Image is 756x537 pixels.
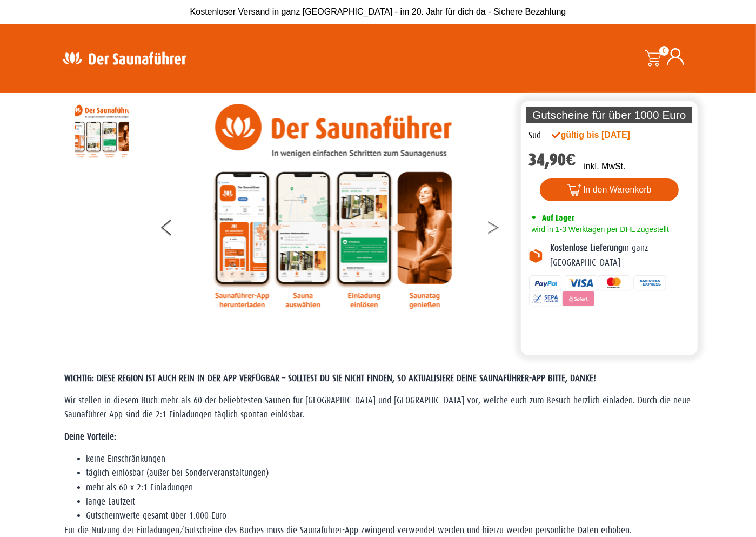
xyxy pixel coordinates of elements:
[659,46,669,56] span: 0
[86,452,692,466] li: keine Einschränkungen
[65,432,117,442] strong: Deine Vorteile:
[551,241,690,270] p: in ganz [GEOGRAPHIC_DATA]
[529,129,541,143] div: Süd
[212,104,455,309] img: Anleitung7tn
[551,243,623,253] b: Kostenlose Lieferung
[540,178,679,201] button: In den Warenkorb
[584,160,625,173] p: inkl. MwSt.
[526,107,693,123] p: Gutscheine für über 1000 Euro
[86,466,692,480] li: täglich einlösbar (außer bei Sonderveranstaltungen)
[75,104,129,158] img: Anleitung7tn
[65,395,691,420] span: Wir stellen in diesem Buch mehr als 60 der beliebtesten Saunen für [GEOGRAPHIC_DATA] und [GEOGRAP...
[529,225,669,234] span: wird in 1-3 Werktagen per DHL zugestellt
[543,213,575,223] span: Auf Lager
[529,150,576,170] bdi: 34,90
[86,495,692,509] li: lange Laufzeit
[65,373,597,383] span: WICHTIG: DIESE REGION IST AUCH REIN IN DER APP VERFÜGBAR – SOLLTEST DU SIE NICHT FINDEN, SO AKTUA...
[190,7,566,16] span: Kostenloser Versand in ganz [GEOGRAPHIC_DATA] - im 20. Jahr für dich da - Sichere Bezahlung
[86,481,692,495] li: mehr als 60 x 2:1-Einladungen
[552,129,654,142] div: gültig bis [DATE]
[566,150,576,170] span: €
[86,509,692,523] li: Gutscheinwerte gesamt über 1.000 Euro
